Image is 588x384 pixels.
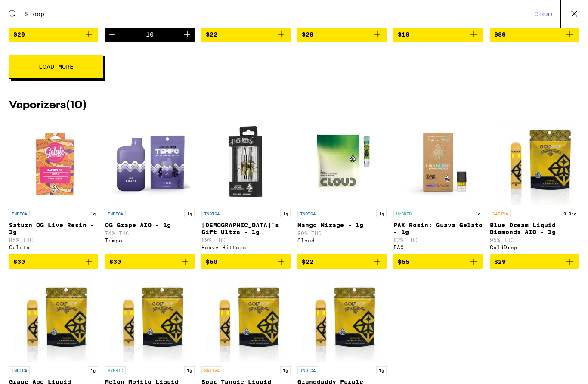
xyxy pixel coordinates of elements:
[297,238,387,243] div: Cloud
[297,230,387,236] p: 90% THC
[376,210,387,217] p: 1g
[490,254,579,269] button: Add to bag
[297,254,387,269] button: Add to bag
[105,210,126,217] p: INDICA
[206,276,286,362] img: GoldDrop - Sour Tangie Liquid Diamonds AIO - 1g
[146,31,154,38] div: 10
[105,27,120,42] button: Decrement
[201,237,291,243] p: 89% THC
[105,238,194,243] div: Tempo
[9,245,98,250] div: Gelato
[105,119,194,254] a: Open page for OG Grape AIO - 1g from Tempo
[105,222,194,229] p: OG Grape AIO - 1g
[9,366,30,374] p: INDICA
[561,210,579,217] p: 0.04g
[495,119,574,205] img: GoldDrop - Blue Dream Liquid Diamonds AIO - 1g
[395,119,481,205] img: PAX - PAX Rosin: Guava Gelato - 1g
[393,119,483,254] a: Open page for PAX Rosin: Guava Gelato - 1g from PAX
[13,258,25,265] span: $30
[490,27,579,42] button: Add to bag
[302,258,313,265] span: $22
[297,222,387,229] p: Mango Mirage - 1g
[280,210,291,217] p: 1g
[110,276,189,362] img: GoldDrop - Melon Mojito Liquid Diamonds AIO - 1g
[494,258,506,265] span: $29
[490,222,579,235] p: Blue Dream Liquid Diamonds AIO - 1g
[280,366,291,374] p: 1g
[184,366,195,374] p: 1g
[201,245,291,250] div: Heavy Hitters
[393,254,483,269] button: Add to bag
[297,366,318,374] p: INDICA
[184,210,195,217] p: 1g
[393,222,483,235] p: PAX Rosin: Guava Gelato - 1g
[302,31,313,38] span: $20
[88,210,98,217] p: 1g
[398,258,409,265] span: $55
[201,222,291,235] p: [DEMOGRAPHIC_DATA]'s Gift Ultra - 1g
[201,254,291,269] button: Add to bag
[206,258,217,265] span: $60
[490,210,511,217] p: SATIVA
[297,27,387,42] button: Add to bag
[490,245,579,250] div: GoldDrop
[393,27,483,42] button: Add to bag
[9,27,98,42] button: Add to bag
[39,64,74,70] span: Load More
[494,31,506,38] span: $80
[9,119,98,254] a: Open page for Saturn OG Live Resin - 1g from Gelato
[302,276,382,362] img: GoldDrop - Granddaddy Purple Liquid Diamonds AIO - 1g
[393,245,483,250] div: PAX
[9,254,98,269] button: Add to bag
[393,237,483,243] p: 82% THC
[201,366,222,374] p: SATIVA
[9,222,98,235] p: Saturn OG Live Resin - 1g
[9,210,30,217] p: INDICA
[206,31,217,38] span: $22
[297,119,387,254] a: Open page for Mango Mirage - 1g from Cloud
[532,10,556,18] button: Clear
[109,258,121,265] span: $30
[393,210,414,217] p: HYBRID
[107,119,193,205] img: Tempo - OG Grape AIO - 1g
[9,237,98,243] p: 85% THC
[201,210,222,217] p: INDICA
[11,119,97,205] img: Gelato - Saturn OG Live Resin - 1g
[201,119,291,254] a: Open page for God's Gift Ultra - 1g from Heavy Hitters
[203,119,289,205] img: Heavy Hitters - God's Gift Ultra - 1g
[105,230,194,236] p: 74% THC
[88,366,98,374] p: 1g
[490,237,579,243] p: 95% THC
[398,31,409,38] span: $10
[14,276,93,362] img: GoldDrop - Grape Ape Liquid Diamonds AIO - 1g
[13,31,25,38] span: $20
[9,100,579,111] h2: Vaporizers ( 10 )
[297,210,318,217] p: INDICA
[25,10,532,18] input: Search the Eaze menu
[473,210,483,217] p: 1g
[105,254,194,269] button: Add to bag
[490,119,579,254] a: Open page for Blue Dream Liquid Diamonds AIO - 1g from GoldDrop
[299,119,385,205] img: Cloud - Mango Mirage - 1g
[180,27,195,42] button: Increment
[376,366,387,374] p: 1g
[105,366,126,374] p: HYBRID
[9,55,103,79] button: Load More
[201,27,291,42] button: Add to bag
